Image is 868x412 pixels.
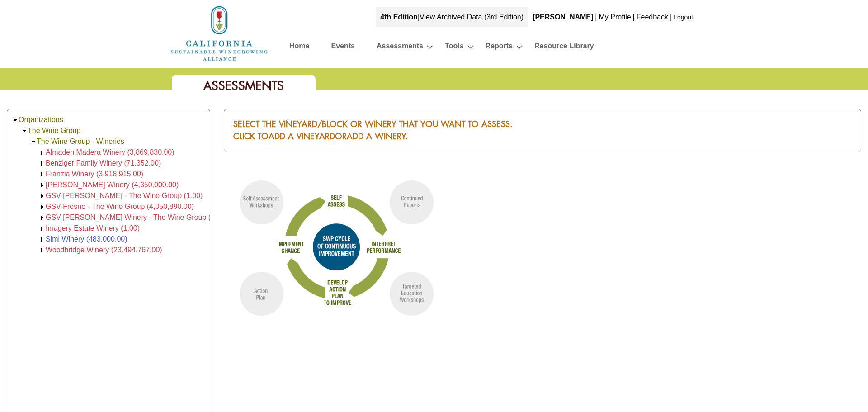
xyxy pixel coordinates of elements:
[46,148,175,156] a: Almaden Madera Winery (3,869,830.00)
[594,7,598,27] div: |
[669,7,673,27] div: |
[233,118,513,142] span: Select the Vineyard/Block or Winery that you want to assess. Click to or .
[46,159,161,167] a: Benziger Family Winery (71,352.00)
[46,192,203,199] a: GSV-[PERSON_NAME] - The Wine Group (1.00)
[377,40,423,56] a: Assessments
[46,235,127,243] a: Simi Winery (483,000.00)
[170,29,269,37] a: Home
[420,13,524,21] a: View Archived Data (3rd Edition)
[637,13,668,21] a: Feedback
[331,40,354,56] a: Events
[380,13,418,21] strong: 4th Edition
[46,224,140,232] a: Imagery Estate Winery (1.00)
[376,7,528,27] div: |
[269,131,335,142] a: ADD a VINEYARD
[534,40,594,56] a: Resource Library
[37,137,124,145] a: The Wine Group - Wineries
[19,116,63,123] a: Organizations
[347,131,406,142] a: ADD a WINERY
[46,246,162,254] a: Woodbridge Winery (23,494,767.00)
[46,181,179,189] a: [PERSON_NAME] Winery (4,350,000.00)
[674,14,693,21] a: Logout
[445,40,463,56] a: Tools
[289,40,309,56] a: Home
[486,40,513,56] a: Reports
[224,172,450,322] img: swp_cycle.png
[533,13,593,21] b: [PERSON_NAME]
[46,203,194,210] a: GSV-Fresno - The Wine Group (4,050,890.00)
[21,128,28,134] img: Collapse The Wine Group
[599,13,631,21] a: My Profile
[12,117,19,123] img: Collapse Organizations
[170,5,269,62] img: logo_cswa2x.png
[28,127,80,134] a: The Wine Group
[46,170,143,178] a: Franzia Winery (3,918,915.00)
[203,78,284,94] span: Assessments
[632,7,636,27] div: |
[46,213,255,221] a: GSV-[PERSON_NAME] Winery - The Wine Group (1,596,359.00)
[30,138,37,145] img: Collapse The Wine Group - Wineries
